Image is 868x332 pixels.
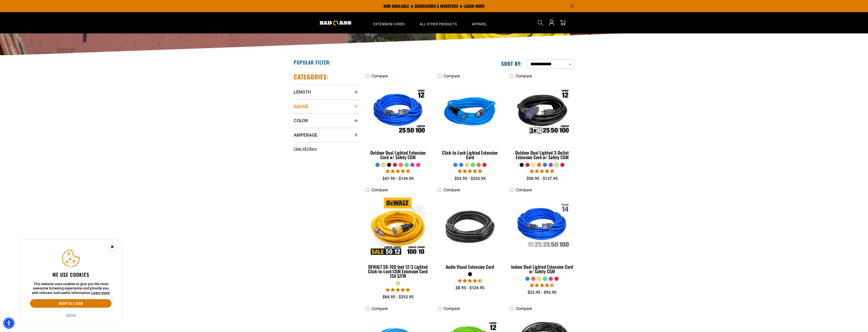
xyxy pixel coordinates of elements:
[3,318,14,329] div: Accessibility Menu
[510,150,574,159] div: Outdoor Dual Lighted 3-Outlet Extension Cord w/ Safety CGM
[510,197,574,256] img: Indoor Dual Lighted Extension Cord w/ Safety CGM
[294,85,358,99] summary: Length
[372,188,388,192] span: Compare
[294,99,358,113] summary: Gauge
[510,84,574,142] img: Outdoor Dual Lighted 3-Outlet Extension Cord w/ Safety CGM
[438,195,502,272] a: black Audio Visual Extension Cord
[516,306,532,311] span: Compare
[458,169,482,174] span: 4.87 stars
[64,313,77,318] button: Decline
[536,19,545,27] summary: Search
[294,118,308,123] span: Color
[372,74,388,78] span: Compare
[366,81,430,162] a: Outdoor Dual Lighted Extension Cord w/ Safety CGM Outdoor Dual Lighted Extension Cord w/ Safety CGM
[294,89,311,95] span: Length
[438,84,502,142] img: blue
[510,176,574,182] div: $50.95 - $137.95
[294,147,317,151] span: Clear All Filters
[294,132,317,138] span: Amperage
[30,282,112,295] p: This website uses cookies to give you the most awesome browsing experience and provide you with r...
[366,197,430,256] img: DEWALT 50-100 foot 12/3 Lighted Click-to-Lock CGM Extension Cord 15A SJTW
[366,12,412,33] summary: Extension Cords
[516,188,532,192] span: Compare
[438,81,502,162] a: blue Click-to-Lock Lighted Extension Cord
[294,113,358,128] summary: Color
[548,12,556,33] a: Open this option
[372,306,388,311] span: Compare
[458,278,482,283] span: 4.71 stars
[501,60,522,67] label: Sort by:
[373,22,404,26] span: Extension Cords
[438,176,502,182] div: $53.95 - $253.95
[294,59,331,66] h2: Popular Filter:
[510,264,574,274] div: Indoor Dual Lighted Extension Cord w/ Safety CGM
[386,169,410,174] span: 4.81 stars
[444,188,460,192] span: Compare
[472,22,487,26] span: Apparel
[438,150,502,159] div: Click-to-Lock Lighted Extension Cord
[510,289,574,296] div: $23.95 - $93.95
[366,264,430,278] div: DEWALT 50-100 foot 12/3 Lighted Click-to-Lock CGM Extension Cord 15A SJTW
[386,287,410,292] span: 4.84 stars
[91,291,110,295] a: This website uses cookies to give you the most awesome browsing experience and provide you with r...
[366,195,430,281] a: DEWALT 50-100 foot 12/3 Lighted Click-to-Lock CGM Extension Cord 15A SJTW DEWALT 50-100 foot 12/3...
[444,74,460,78] span: Compare
[444,306,460,311] span: Compare
[366,176,430,182] div: $47.95 - $134.95
[366,84,430,142] img: Outdoor Dual Lighted Extension Cord w/ Safety CGM
[420,22,457,26] span: All Other Products
[530,169,554,174] span: 4.80 stars
[294,146,319,152] a: Clear All Filters
[510,81,574,162] a: Outdoor Dual Lighted 3-Outlet Extension Cord w/ Safety CGM Outdoor Dual Lighted 3-Outlet Extensio...
[20,240,121,324] aside: Cookie Consent
[510,195,574,277] a: Indoor Dual Lighted Extension Cord w/ Safety CGM Indoor Dual Lighted Extension Cord w/ Safety CGM
[559,20,567,26] a: cart
[30,271,112,278] h2: We use cookies
[320,20,351,26] img: Bad Ass Extension Cords
[438,264,502,269] div: Audio Visual Extension Cord
[438,285,502,291] div: $8.95 - $124.95
[464,12,495,33] summary: Apparel
[530,283,554,288] span: 4.40 stars
[294,103,308,109] span: Gauge
[438,197,502,256] img: black
[30,299,112,308] button: Accept all & close
[366,294,430,300] div: $84.95 - $253.95
[294,128,358,142] summary: Amperage
[294,73,329,81] h2: Categories:
[103,240,121,255] button: Close this option
[366,150,430,159] div: Outdoor Dual Lighted Extension Cord w/ Safety CGM
[412,12,464,33] summary: All Other Products
[516,74,532,78] span: Compare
